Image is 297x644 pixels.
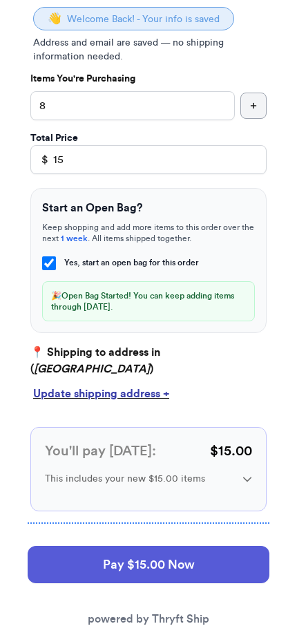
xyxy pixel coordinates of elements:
span: 👋 [48,13,61,24]
input: ex.funky hat [30,91,235,120]
p: 🎉 Open Bag Started! You can keep adding items through [DATE]. [51,290,246,312]
label: Total Price [30,131,78,145]
p: $ 15.00 [210,442,252,461]
input: Yes, start an open bag for this order [42,256,56,270]
span: 1 week [61,234,88,243]
p: 📍 Shipping to address in ( ) [30,344,267,377]
a: powered by Thryft Ship [88,614,209,625]
p: Keep shopping and add more items to this order over the next . All items shipped together. [42,222,255,244]
span: Yes, start an open bag for this order [64,257,199,268]
p: This includes your new $15.00 items [45,472,231,486]
p: Address and email are saved — no shipping information needed. [33,36,264,64]
div: $ [30,145,48,174]
h3: Start an Open Bag? [42,200,255,216]
input: Enter Mutually Agreed Payment [30,145,267,174]
em: [GEOGRAPHIC_DATA] [34,363,150,375]
div: Update shipping address + [33,386,264,402]
span: Welcome Back! - Your info is saved [67,15,220,24]
h3: You'll pay [DATE]: [45,442,156,461]
button: Pay $15.00 Now [28,546,269,583]
p: Items You're Purchasing [30,72,267,86]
